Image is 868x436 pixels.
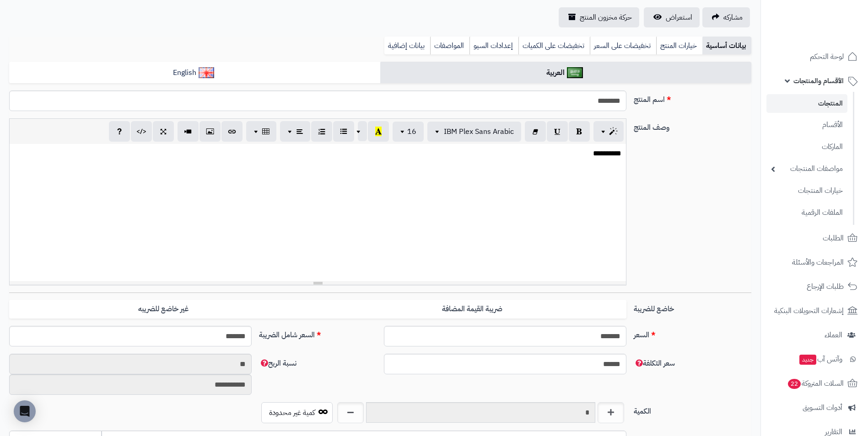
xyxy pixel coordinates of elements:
[723,12,743,23] span: مشاركه
[9,300,318,319] label: غير خاضع للضريبه
[469,37,518,55] a: إعدادات السيو
[793,74,844,87] span: الأقسام والمنتجات
[766,203,847,223] a: الملفات الرقمية
[14,400,36,422] div: Open Intercom Messenger
[766,137,847,157] a: الماركات
[567,67,583,78] img: العربية
[787,377,844,390] span: السلات المتروكة
[384,37,430,55] a: بيانات إضافية
[766,397,863,419] a: أدوات التسويق
[766,251,863,273] a: المراجعات والأسئلة
[255,326,380,340] label: السعر شامل الضريبة
[766,276,863,298] a: طلبات الإرجاع
[427,122,521,142] button: IBM Plex Sans Arabic
[259,358,297,369] span: نسبة الربح
[656,37,702,55] a: خيارات المنتج
[792,256,844,269] span: المراجعات والأسئلة
[393,122,424,142] button: 16
[766,159,847,179] a: مواصفات المنتجات
[806,18,859,37] img: logo-2.png
[9,62,380,84] a: English
[644,7,700,27] a: استعراض
[702,37,751,55] a: بيانات أساسية
[798,353,842,366] span: وآتس آب
[590,37,656,55] a: تخفيضات على السعر
[407,126,416,137] span: 16
[630,118,755,133] label: وصف المنتج
[630,90,755,105] label: اسم المنتج
[766,227,863,249] a: الطلبات
[199,67,215,78] img: English
[825,329,842,341] span: العملاء
[799,355,816,365] span: جديد
[380,62,751,84] a: العربية
[766,372,863,394] a: السلات المتروكة22
[318,300,626,319] label: ضريبة القيمة المضافة
[630,402,755,417] label: الكمية
[823,232,844,245] span: الطلبات
[430,37,469,55] a: المواصفات
[444,126,514,137] span: IBM Plex Sans Arabic
[634,358,675,369] span: سعر التكلفة
[702,7,750,27] a: مشاركه
[766,324,863,346] a: العملاء
[559,7,639,27] a: حركة مخزون المنتج
[518,37,590,55] a: تخفيضات على الكميات
[807,280,844,293] span: طلبات الإرجاع
[766,46,863,68] a: لوحة التحكم
[580,12,632,23] span: حركة مخزون المنتج
[810,50,844,63] span: لوحة التحكم
[766,181,847,201] a: خيارات المنتجات
[630,300,755,314] label: خاضع للضريبة
[787,378,801,389] span: 22
[766,115,847,135] a: الأقسام
[630,326,755,340] label: السعر
[766,94,847,113] a: المنتجات
[666,12,692,23] span: استعراض
[766,300,863,322] a: إشعارات التحويلات البنكية
[803,401,842,414] span: أدوات التسويق
[774,304,844,317] span: إشعارات التحويلات البنكية
[766,348,863,370] a: وآتس آبجديد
